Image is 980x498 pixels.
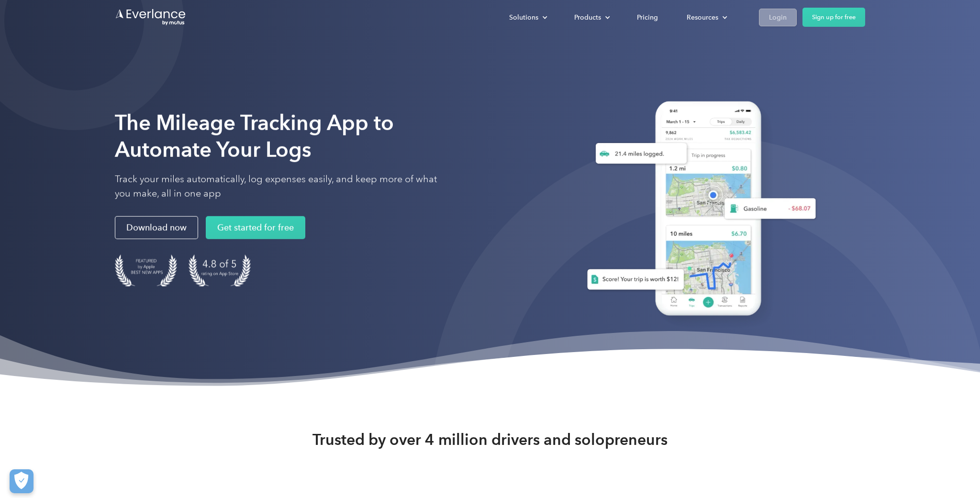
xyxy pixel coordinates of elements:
strong: Trusted by over 4 million drivers and solopreneurs [312,430,668,449]
div: Products [565,9,618,26]
a: Download now [115,216,198,239]
div: Pricing [637,11,658,23]
a: Login [759,9,797,26]
div: Solutions [500,9,555,26]
p: Track your miles automatically, log expenses easily, and keep more of what you make, all in one app [115,172,450,201]
div: Solutions [509,11,538,23]
a: Sign up for free [802,8,865,27]
a: Get started for free [206,216,305,239]
a: Go to homepage [115,8,187,26]
div: Resources [677,9,735,26]
div: Products [574,11,601,23]
img: Everlance, mileage tracker app, expense tracking app [572,91,824,330]
a: Pricing [627,9,668,26]
button: Cookies Settings [10,469,33,493]
strong: The Mileage Tracking App to Automate Your Logs [115,110,394,162]
img: 4.9 out of 5 stars on the app store [189,255,251,287]
div: Resources [687,11,718,23]
img: Badge for Featured by Apple Best New Apps [115,255,177,287]
div: Login [769,11,787,23]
